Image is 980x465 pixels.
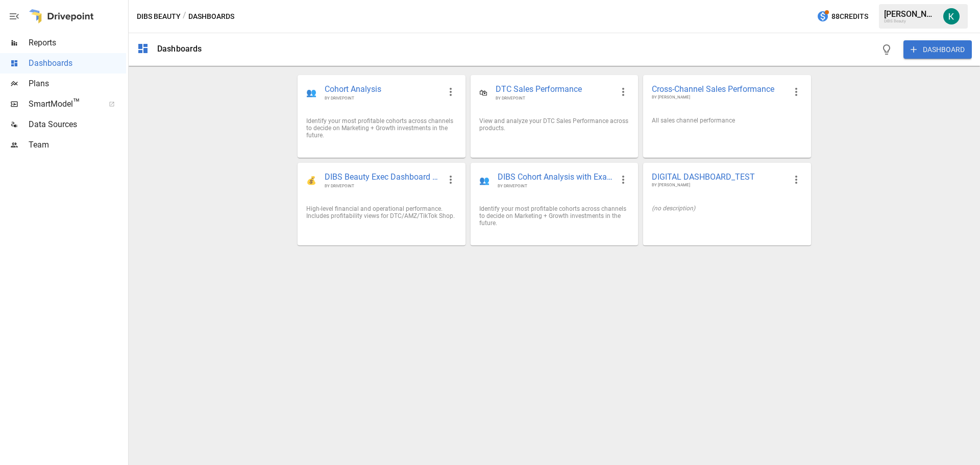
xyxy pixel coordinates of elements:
[652,117,802,124] div: All sales channel performance
[29,118,126,131] span: Data Sources
[884,19,937,23] div: DIBS Beauty
[943,8,960,25] img: Katherine Rose
[306,117,456,139] div: Identify your most profitable cohorts across channels to decide on Marketing + Growth investments...
[884,9,937,19] div: [PERSON_NAME]
[306,176,316,185] div: 💰
[325,183,440,189] span: BY DRIVEPOINT
[652,172,786,182] span: DIGITAL DASHBOARD_TEST
[325,172,440,183] span: DIBS Beauty Exec Dashboard 📊
[498,183,613,189] span: BY DRIVEPOINT
[183,10,186,23] div: /
[306,205,456,219] div: High-level financial and operational performance. Includes profitability views for DTC/AMZ/TikTok...
[29,37,126,49] span: Reports
[652,182,786,188] span: BY [PERSON_NAME]
[937,2,966,31] button: Katherine Rose
[479,176,489,185] div: 👥
[831,10,868,23] span: 88 Credits
[29,57,126,69] span: Dashboards
[652,94,786,101] span: BY [PERSON_NAME]
[813,7,872,26] button: 88Credits
[652,205,802,212] div: (no description)
[479,88,487,97] div: 🛍
[496,95,613,101] span: BY DRIVEPOINT
[652,84,786,94] span: Cross-Channel Sales Performance
[325,84,440,95] span: Cohort Analysis
[306,88,316,97] div: 👥
[157,44,202,54] div: Dashboards
[137,10,181,23] button: DIBS Beauty
[73,96,80,109] span: ™
[29,98,97,110] span: SmartModel
[479,205,629,227] div: Identify your most profitable cohorts across channels to decide on Marketing + Growth investments...
[29,139,126,151] span: Team
[29,78,126,90] span: Plans
[903,40,972,59] button: DASHBOARD
[498,172,613,183] span: DIBS Cohort Analysis with Examples for Insights
[479,117,629,132] div: View and analyze your DTC Sales Performance across products.
[325,95,440,101] span: BY DRIVEPOINT
[496,84,613,95] span: DTC Sales Performance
